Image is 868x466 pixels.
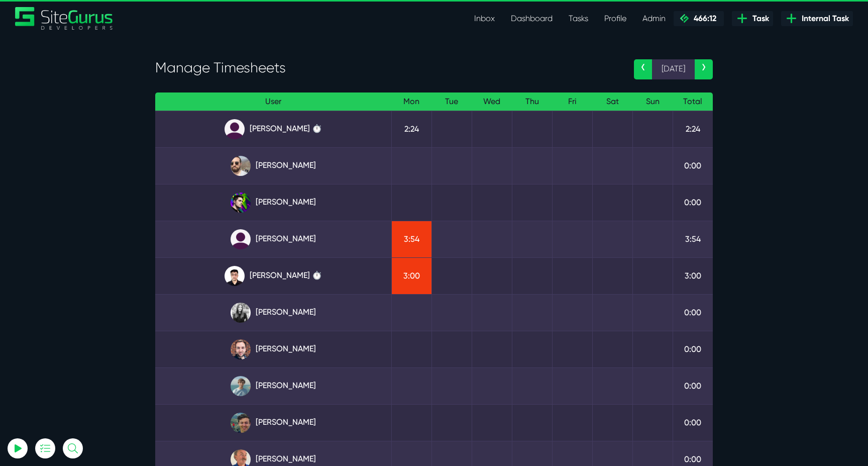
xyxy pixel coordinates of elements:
a: [PERSON_NAME] ⏱️ [163,119,383,139]
a: Internal Task [781,11,853,26]
span: Internal Task [798,13,849,25]
th: Wed [472,92,512,111]
th: Tue [431,92,472,111]
td: 2:24 [391,111,431,147]
img: esb8jb8dmrsykbqurfoz.jpg [231,413,251,433]
th: Total [673,92,713,111]
a: [PERSON_NAME] [163,376,383,396]
img: default_qrqg0b.png [231,229,251,249]
a: 466:12 [674,11,724,26]
td: 3:54 [673,221,713,257]
a: Profile [596,9,634,29]
th: Mon [391,92,431,111]
a: Dashboard [503,9,561,29]
th: Sun [632,92,673,111]
img: xv1kmavyemxtguplm5ir.png [225,266,245,286]
a: Admin [634,9,674,29]
td: 0:00 [673,404,713,441]
a: ‹ [634,59,652,79]
a: [PERSON_NAME] [163,229,383,249]
img: rgqpcqpgtbr9fmz9rxmm.jpg [231,303,251,323]
span: [DATE] [652,59,695,79]
td: 3:00 [391,257,431,294]
img: ublsy46zpoyz6muduycb.jpg [231,156,251,176]
img: tfogtqcjwjterk6idyiu.jpg [231,339,251,359]
td: 2:24 [673,111,713,147]
a: [PERSON_NAME] ⏱️ [163,266,383,286]
a: Inbox [466,9,503,29]
a: Task [732,11,773,26]
td: 0:00 [673,367,713,404]
span: Task [748,13,769,25]
a: [PERSON_NAME] [163,156,383,176]
img: default_qrqg0b.png [225,119,245,139]
td: 0:00 [673,147,713,184]
td: 3:00 [673,257,713,294]
a: Tasks [561,9,596,29]
img: tkl4csrki1nqjgf0pb1z.png [231,376,251,396]
a: › [695,59,713,79]
img: rxuxidhawjjb44sgel4e.png [231,193,251,213]
th: User [155,92,391,111]
th: Thu [512,92,552,111]
td: 0:00 [673,331,713,367]
a: [PERSON_NAME] [163,303,383,323]
a: [PERSON_NAME] [163,413,383,433]
span: 466:12 [690,14,716,23]
a: [PERSON_NAME] [163,193,383,213]
td: 0:00 [673,294,713,331]
a: SiteGurus [15,7,114,30]
th: Sat [592,92,632,111]
h3: Manage Timesheets [155,59,619,76]
td: 0:00 [673,184,713,221]
img: Sitegurus Logo [15,7,114,30]
a: [PERSON_NAME] [163,339,383,359]
td: 3:54 [391,221,431,257]
th: Fri [552,92,592,111]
